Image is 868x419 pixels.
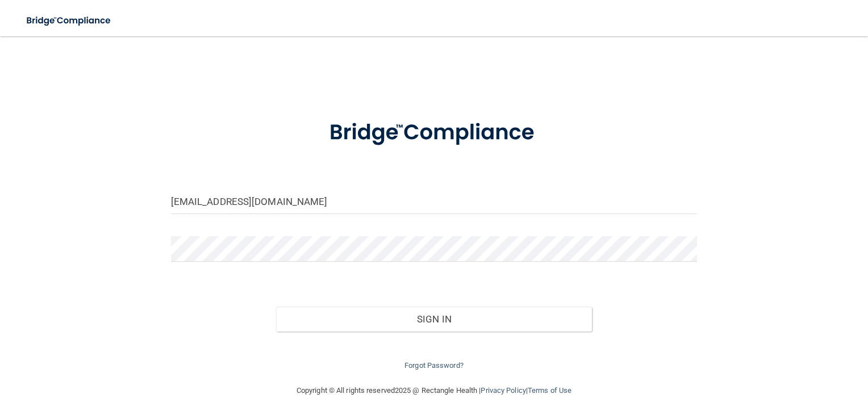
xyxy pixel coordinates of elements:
[227,372,641,409] div: Copyright © All rights reserved 2025 @ Rectangle Health | |
[276,307,592,332] button: Sign In
[171,188,698,214] input: Email
[672,340,854,385] iframe: Drift Widget Chat Controller
[481,386,525,395] a: Privacy Policy
[17,9,122,32] img: bridge_compliance_login_screen.278c3ca4.svg
[528,386,571,395] a: Terms of Use
[404,361,464,370] a: Forgot Password?
[307,104,561,161] img: bridge_compliance_login_screen.278c3ca4.svg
